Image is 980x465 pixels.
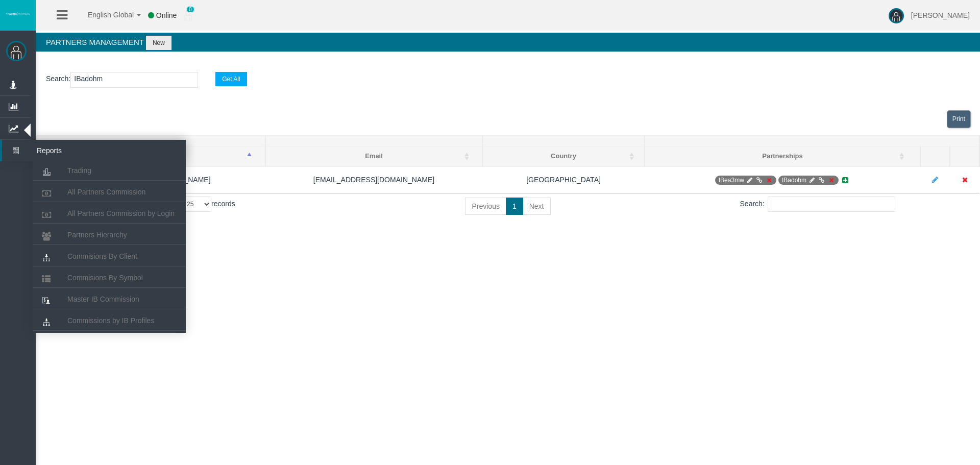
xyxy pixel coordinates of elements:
[33,161,186,180] a: Trading
[146,36,171,50] button: New
[841,177,850,184] i: Add new Partnership
[755,177,763,183] i: Generate Direct Link
[827,177,835,183] i: Deactivate Partnership
[740,197,895,212] label: Search:
[33,247,186,265] a: Commisions By Client
[482,166,645,193] td: [GEOGRAPHIC_DATA]
[33,204,186,223] a: All Partners Commission by Login
[645,146,920,167] th: Partnerships: activate to sort column ascending
[67,252,137,260] span: Commisions By Client
[911,11,970,19] span: [PERSON_NAME]
[33,183,186,201] a: All Partners Commission
[184,11,192,21] img: user_small.png
[265,146,482,167] th: Email: activate to sort column ascending
[765,177,773,183] i: Deactivate Partnership
[75,11,134,19] span: English Global
[186,6,194,13] span: 0
[952,115,965,123] span: Print
[768,197,895,212] input: Search:
[46,72,970,88] p: :
[746,177,753,183] i: Manage Partnership
[33,226,186,244] a: Partners Hierarchy
[889,8,904,23] img: user-image
[29,140,129,161] span: Reports
[33,290,186,308] a: Master IB Commission
[46,73,68,85] label: Search
[67,231,127,239] span: Partners Hierarchy
[67,166,91,175] span: Trading
[67,188,145,196] span: All Partners Commission
[67,274,143,282] span: Commisions By Symbol
[5,12,31,16] img: logo.svg
[156,11,177,19] span: Online
[67,316,154,325] span: Commissions by IB Profiles
[67,295,139,303] span: Master IB Commission
[715,176,776,185] span: IB
[465,198,506,215] a: Previous
[818,177,825,183] i: Generate Direct Link
[46,38,144,46] span: Partners Management
[33,311,186,330] a: Commissions by IB Profiles
[179,197,211,212] select: Showrecords
[523,198,551,215] a: Next
[161,197,235,212] label: Show records
[947,110,971,128] a: View print view
[67,209,175,217] span: All Partners Commission by Login
[506,198,523,215] a: 1
[808,177,816,183] i: Manage Partnership
[215,72,247,86] button: Get All
[778,176,839,185] span: IB
[265,166,482,193] td: [EMAIL_ADDRESS][DOMAIN_NAME]
[33,268,186,287] a: Commisions By Symbol
[2,140,186,161] a: Reports
[482,146,645,167] th: Country: activate to sort column ascending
